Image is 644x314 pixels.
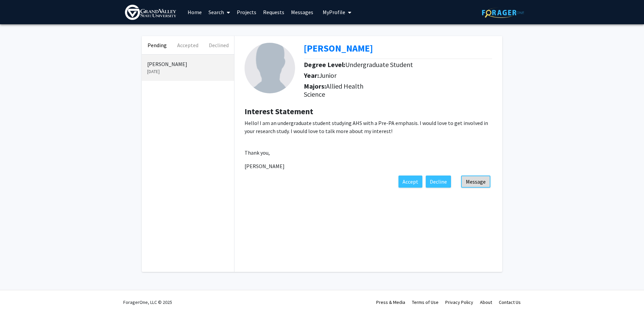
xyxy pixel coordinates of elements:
p: [PERSON_NAME] [245,162,492,170]
div: ForagerOne, LLC © 2025 [123,290,172,314]
img: ForagerOne Logo [482,7,524,18]
img: Profile Picture [245,43,295,93]
button: Message [461,176,490,188]
button: Accept [398,176,422,188]
span: Allied Health Science [304,82,363,98]
b: [PERSON_NAME] [304,42,373,54]
span: Undergraduate Student [345,60,413,69]
img: Grand Valley State University Logo [125,5,176,20]
a: Privacy Policy [445,299,473,305]
button: Pending [142,36,172,54]
a: Contact Us [499,299,521,305]
a: Terms of Use [412,299,439,305]
b: Interest Statement [245,106,313,117]
p: Hello! I am an undergraduate student studying AHS with a Pre-PA emphasis. I would love to get inv... [245,119,492,135]
button: Decline [426,176,451,188]
a: Search [205,0,233,24]
span: Junior [319,71,336,80]
a: Home [184,0,205,24]
button: Declined [203,36,234,54]
a: Requests [260,0,288,24]
p: [DATE] [147,68,229,75]
b: Majors: [304,82,326,90]
b: Degree Level: [304,60,345,69]
a: Press & Media [376,299,405,305]
a: Messages [288,0,317,24]
a: Opens in a new tab [304,42,373,54]
p: [PERSON_NAME] [147,60,229,68]
span: My Profile [323,9,345,15]
b: Year: [304,71,319,80]
a: Projects [233,0,260,24]
p: Thank you, [245,149,492,157]
a: About [480,299,492,305]
button: Accepted [172,36,203,54]
iframe: Chat [5,284,29,309]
